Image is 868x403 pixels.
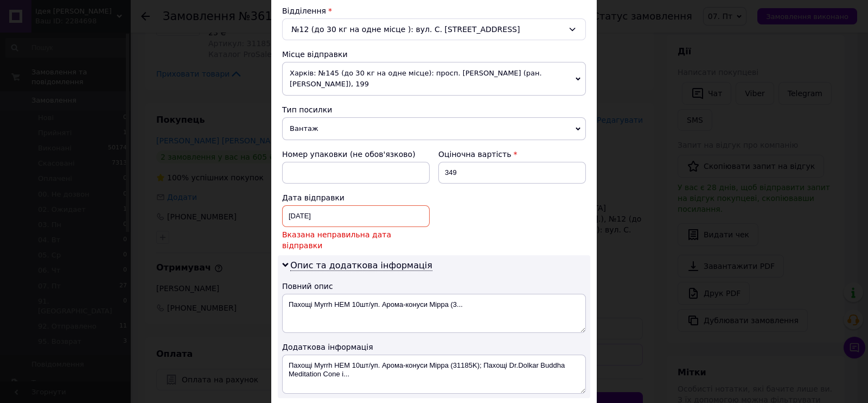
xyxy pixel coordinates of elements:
[282,229,430,251] span: Вказана неправильна дата відправки
[282,5,586,16] div: Відділення
[282,294,586,333] textarea: Пахощі Myrrh HEM 10шт/уп. Арома-конуси Мірра (3...
[282,192,430,203] div: Дата відправки
[282,62,586,96] span: Харків: №145 (до 30 кг на одне місце): просп. [PERSON_NAME] (ран. [PERSON_NAME]), 199
[282,117,586,140] span: Вантаж
[282,355,586,394] textarea: Пахощі Myrrh HEM 10шт/уп. Арома-конуси Мірра (31185K); Пахощі Dr.Dolkar Buddha Meditation Cone i...
[282,281,586,292] div: Повний опис
[282,18,586,40] div: №12 (до 30 кг на одне місце ): вул. С. [STREET_ADDRESS]
[282,149,430,160] div: Номер упаковки (не обов'язково)
[282,105,332,114] span: Тип посилки
[282,342,586,352] div: Додаткова інформація
[290,260,432,271] span: Опис та додаткова інформація
[438,149,586,160] div: Оціночна вартість
[282,50,348,59] span: Місце відправки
